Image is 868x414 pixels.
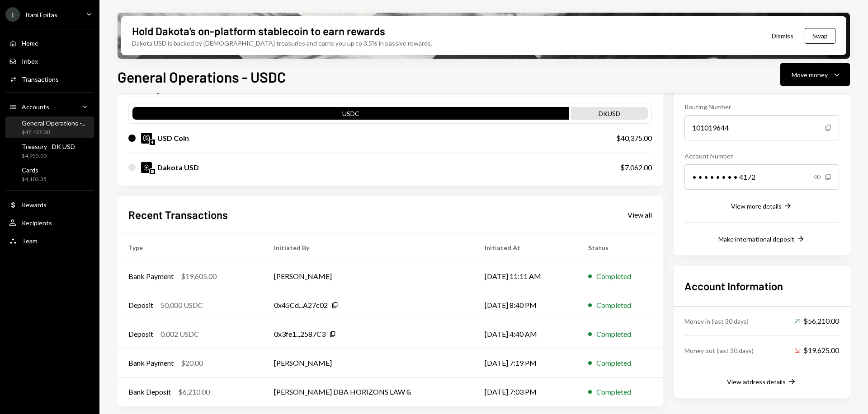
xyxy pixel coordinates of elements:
[141,162,152,173] img: DKUSD
[684,115,839,140] div: 101019644
[727,378,786,386] div: View address details
[731,202,782,210] div: View more details
[160,300,203,311] div: 50,000 USDC
[474,349,577,377] td: [DATE] 7:19 PM
[128,207,228,222] h2: Recent Transactions
[22,57,38,65] div: Inbox
[627,209,652,219] a: View all
[596,271,631,282] div: Completed
[274,329,325,340] div: 0x3fe1...2587C3
[760,25,805,47] button: Dismiss
[181,358,203,368] div: $20.00
[684,316,749,326] div: Money in (last 30 days)
[263,262,474,291] td: [PERSON_NAME]
[571,109,648,121] div: DKUSD
[5,7,20,22] div: I
[684,279,839,293] h2: Account Information
[684,346,754,355] div: Money out (last 30 days)
[794,345,839,356] div: $19,625.00
[25,11,57,19] div: Itani Epitas
[5,116,94,138] a: General Operations -...$47,437.00
[684,164,839,190] div: • • • • • • • • 4172
[780,63,850,86] button: Move money
[596,329,631,340] div: Completed
[627,210,652,219] div: View all
[5,140,94,162] a: Treasury - DK USD$4,955.00
[157,133,189,144] div: USD Coin
[128,329,153,340] div: Deposit
[128,358,174,368] div: Bank Payment
[128,386,171,397] div: Bank Deposit
[141,133,152,144] img: USDC
[132,109,569,121] div: USDC
[22,119,85,127] div: General Operations -...
[22,176,47,183] div: $4,103.35
[22,143,75,150] div: Treasury - DK USD
[22,39,38,47] div: Home
[5,35,94,51] a: Home
[5,196,94,213] a: Rewards
[727,377,797,387] button: View address details
[5,233,94,249] a: Team
[474,291,577,320] td: [DATE] 8:40 PM
[5,214,94,231] a: Recipients
[118,233,263,262] th: Type
[263,349,474,377] td: [PERSON_NAME]
[128,271,174,282] div: Bank Payment
[22,75,59,83] div: Transactions
[157,162,199,173] div: Dakota USD
[474,233,577,262] th: Initiated At
[718,234,805,244] button: Make international deposit
[181,271,217,282] div: $19,605.00
[5,53,94,69] a: Inbox
[150,140,155,145] img: ethereum-mainnet
[718,235,794,243] div: Make international deposit
[263,377,474,406] td: [PERSON_NAME] DBA HORIZONS LAW &
[22,237,38,245] div: Team
[22,103,49,111] div: Accounts
[132,23,385,38] div: Hold Dakota’s on-platform stablecoin to earn rewards
[178,386,210,397] div: $6,210.00
[160,329,199,340] div: 0.002 USDC
[577,233,663,262] th: Status
[5,163,94,185] a: Cards$4,103.35
[596,386,631,397] div: Completed
[684,151,839,161] div: Account Number
[731,201,793,211] button: View more details
[805,28,835,44] button: Swap
[474,320,577,349] td: [DATE] 4:40 AM
[474,377,577,406] td: [DATE] 7:03 PM
[684,102,839,112] div: Routing Number
[22,201,47,209] div: Rewards
[128,300,153,311] div: Deposit
[132,38,432,48] div: Dakota USD is backed by [DEMOGRAPHIC_DATA] treasuries and earns you up to 3.5% in passive rewards.
[150,169,155,174] img: base-mainnet
[5,71,94,87] a: Transactions
[620,162,652,173] div: $7,062.00
[474,262,577,291] td: [DATE] 11:11 AM
[596,358,631,368] div: Completed
[794,316,839,326] div: $56,210.00
[22,166,47,174] div: Cards
[274,300,328,311] div: 0x45Cd...A27c02
[616,133,652,144] div: $40,375.00
[22,219,52,227] div: Recipients
[118,68,286,86] h1: General Operations - USDC
[263,233,474,262] th: Initiated By
[22,152,75,160] div: $4,955.00
[5,98,94,115] a: Accounts
[792,70,828,79] div: Move money
[22,129,85,136] div: $47,437.00
[596,300,631,311] div: Completed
